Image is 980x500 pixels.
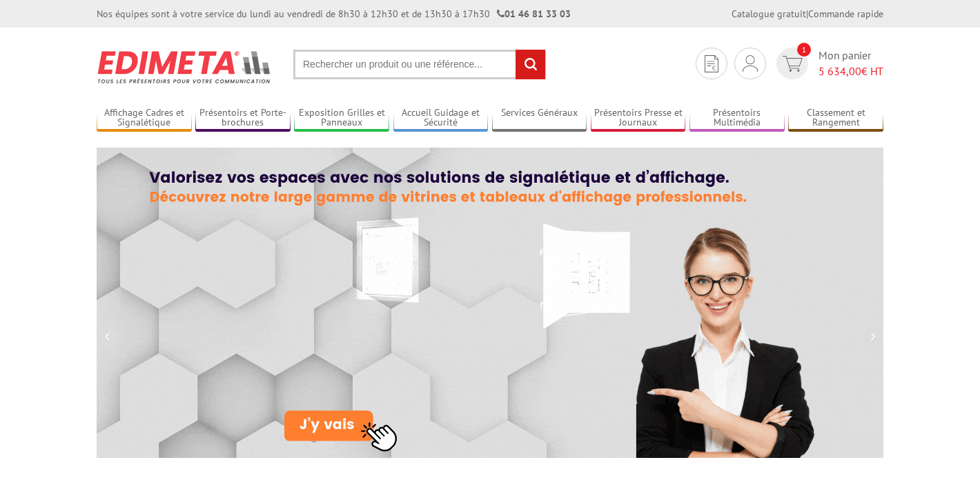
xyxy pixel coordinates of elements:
a: Classement et Rangement [788,107,883,130]
a: Présentoirs et Porte-brochures [195,107,291,130]
span: 1 [797,43,811,57]
span: € HT [819,63,883,79]
img: devis rapide [783,56,803,72]
a: Présentoirs Multimédia [689,107,785,130]
span: 5 634,00 [819,64,861,78]
a: devis rapide 1 Mon panier 5 634,00€ HT [773,48,883,79]
img: devis rapide [743,55,758,72]
strong: 01 46 81 33 03 [497,8,571,20]
a: Exposition Grilles et Panneaux [294,107,389,130]
img: devis rapide [705,55,718,72]
a: Accueil Guidage et Sécurité [393,107,489,130]
a: Commande rapide [808,8,883,20]
a: Présentoirs Presse et Journaux [591,107,686,130]
a: Services Généraux [492,107,587,130]
input: rechercher [516,50,545,79]
div: | [732,7,883,21]
a: Catalogue gratuit [732,8,806,20]
input: Rechercher un produit ou une référence... [293,50,546,79]
a: Affichage Cadres et Signalétique [97,107,192,130]
span: Mon panier [819,48,883,79]
div: Nos équipes sont à votre service du lundi au vendredi de 8h30 à 12h30 et de 13h30 à 17h30 [97,7,571,21]
img: Présentoir, panneau, stand - Edimeta - PLV, affichage, mobilier bureau, entreprise [97,41,273,92]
